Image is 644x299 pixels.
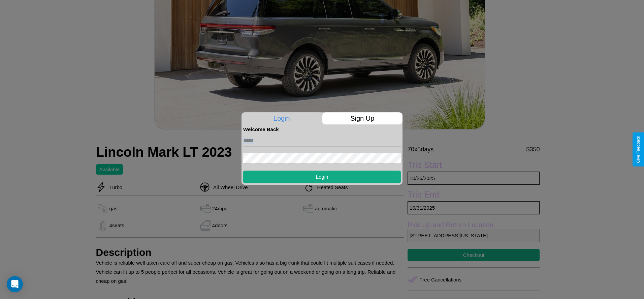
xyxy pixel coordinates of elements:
p: Sign Up [322,112,403,124]
div: Give Feedback [636,136,641,163]
button: Login [243,171,401,183]
h4: Welcome Back [243,126,401,132]
p: Login [241,112,322,124]
div: Open Intercom Messenger [7,276,23,292]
